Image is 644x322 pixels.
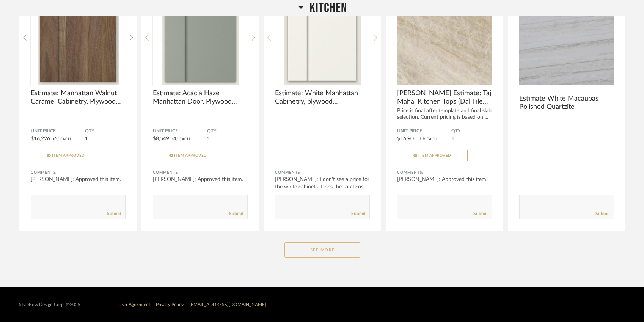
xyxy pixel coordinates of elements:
div: [PERSON_NAME]: Approved this item. [153,176,248,183]
span: 1 [207,136,210,141]
a: Submit [107,210,121,217]
a: Submit [229,210,243,217]
span: 1 [85,136,88,141]
span: Unit Price [153,128,207,134]
div: StyleRow Design Corp. ©2025 [19,302,80,308]
span: $16,900.00 [397,136,424,141]
div: [PERSON_NAME]: Approved this item. [31,176,126,183]
span: Estimate: Manhattan Walnut Caramel Cabinetry, Plywood Construction, kitchen base cabinets only [31,89,126,106]
div: Comments: [397,169,492,176]
div: Price is final after template and final slab selection. Current pricing is based on ... [397,108,492,121]
span: / Each [176,137,190,141]
div: Comments: [31,169,126,176]
div: Comments: [153,169,248,176]
span: Estimate: Acacia Haze Manhattan Door, Plywood Construction. Uppers and Hood [153,89,248,106]
span: 1 [451,136,454,141]
a: Submit [595,210,610,217]
button: See More [284,242,360,258]
span: [PERSON_NAME] Estimate: Taj Mahal Kitchen Tops (Dal Tile Only) [397,89,492,106]
span: Unit Price [397,128,451,134]
span: Item Approved [418,154,451,157]
span: Item Approved [174,154,207,157]
span: Estimate White Macaubas Polished Quartzite [519,94,614,111]
a: Submit [351,210,366,217]
a: Privacy Policy [156,302,184,307]
span: / Each [424,137,437,141]
span: QTY [85,128,126,134]
button: Item Approved [397,150,468,161]
span: QTY [207,128,248,134]
span: $8,549.54 [153,136,176,141]
button: Item Approved [153,150,223,161]
span: / Each [57,137,71,141]
span: Unit Price [31,128,85,134]
a: User Agreement [118,302,150,307]
div: [PERSON_NAME]: Approved this item. [397,176,492,183]
a: Submit [473,210,488,217]
span: $16,226.56 [31,136,57,141]
div: Comments: [275,169,370,176]
button: Item Approved [31,150,101,161]
div: [PERSON_NAME]: I don't see a price for the white cabinets. Does the total cost ... [275,176,370,198]
span: QTY [451,128,492,134]
span: Item Approved [52,154,85,157]
span: Estimate: White Manhattan Cabinetry, plywood construction. Pantry/REF/Ovens and Coffee Bar [275,89,370,106]
a: [EMAIL_ADDRESS][DOMAIN_NAME] [189,302,266,307]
